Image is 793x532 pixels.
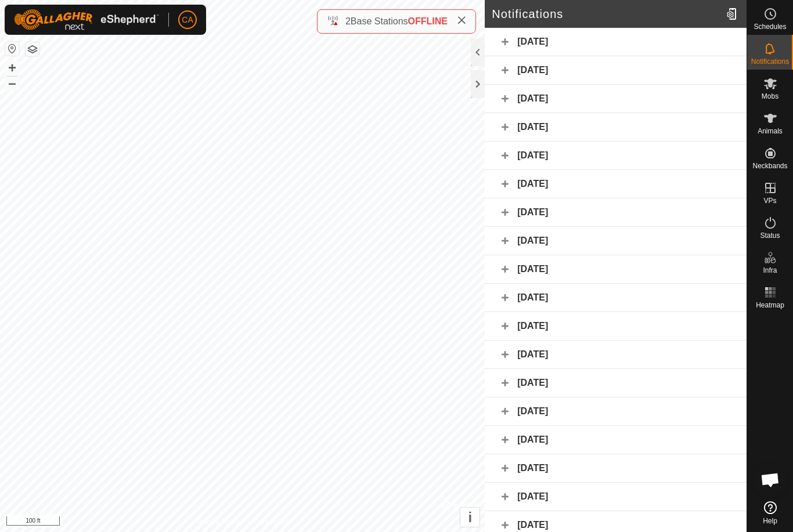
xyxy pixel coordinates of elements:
[345,16,351,26] span: 2
[485,255,747,284] div: [DATE]
[485,142,747,170] div: [DATE]
[756,302,784,309] span: Heatmap
[760,232,780,239] span: Status
[763,267,777,274] span: Infra
[485,483,747,511] div: [DATE]
[485,454,747,483] div: [DATE]
[485,312,747,341] div: [DATE]
[758,128,783,135] span: Animals
[485,56,747,85] div: [DATE]
[408,16,448,26] span: OFFLINE
[254,517,288,527] a: Contact Us
[763,517,777,524] span: Help
[26,42,39,56] button: Map Layers
[485,113,747,142] div: [DATE]
[752,162,787,169] span: Neckbands
[485,426,747,454] div: [DATE]
[762,93,778,100] span: Mobs
[485,170,747,198] div: [DATE]
[197,517,240,527] a: Privacy Policy
[747,497,793,529] a: Help
[5,61,19,75] button: +
[485,198,747,227] div: [DATE]
[460,508,480,527] button: i
[485,28,747,56] div: [DATE]
[182,14,193,26] span: CA
[485,284,747,312] div: [DATE]
[763,197,776,204] span: VPs
[468,509,472,525] span: i
[485,227,747,255] div: [DATE]
[14,9,159,30] img: Gallagher Logo
[485,341,747,369] div: [DATE]
[351,16,408,26] span: Base Stations
[753,462,788,497] div: Open chat
[5,76,19,90] button: –
[492,7,722,21] h2: Notifications
[485,397,747,426] div: [DATE]
[751,58,789,65] span: Notifications
[5,42,19,56] button: Reset Map
[485,369,747,397] div: [DATE]
[754,23,786,30] span: Schedules
[485,85,747,113] div: [DATE]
